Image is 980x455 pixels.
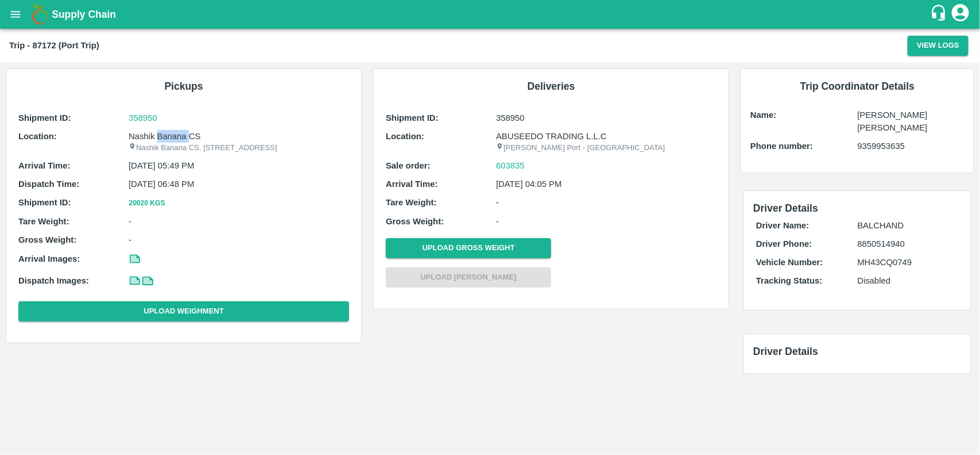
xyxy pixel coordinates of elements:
[753,202,818,214] span: Driver Details
[858,274,959,287] p: Disabled
[18,254,80,263] b: Arrival Images:
[52,6,930,22] a: Supply Chain
[16,78,352,94] h6: Pickups
[753,346,818,357] span: Driver Details
[496,159,525,172] a: 603835
[496,215,716,228] p: -
[129,215,349,228] p: -
[18,301,349,322] button: Upload Weighment
[930,4,950,25] div: customer-support
[496,178,716,190] p: [DATE] 04:05 PM
[129,197,165,209] button: 20020 Kgs
[750,110,776,120] b: Name:
[496,143,716,154] p: [PERSON_NAME] Port - [GEOGRAPHIC_DATA]
[18,217,69,226] b: Tare Weight:
[129,234,349,246] p: -
[386,238,551,258] button: Upload Gross Weight
[18,132,57,141] b: Location:
[18,161,70,170] b: Arrival Time:
[858,219,959,232] p: BALCHAND
[756,239,812,248] b: Driver Phone:
[950,2,971,26] div: account of current user
[18,179,79,189] b: Dispatch Time:
[386,132,424,141] b: Location:
[756,276,822,285] b: Tracking Status:
[386,179,437,189] b: Arrival Time:
[129,112,349,124] a: 358950
[750,78,964,94] h6: Trip Coordinator Details
[386,113,439,123] b: Shipment ID:
[750,142,813,151] b: Phone number:
[18,235,76,244] b: Gross Weight:
[129,178,349,190] p: [DATE] 06:48 PM
[52,9,116,20] b: Supply Chain
[129,159,349,172] p: [DATE] 05:49 PM
[386,161,431,170] b: Sale order:
[129,143,349,154] p: Nashik Banana CS, [STREET_ADDRESS]
[858,140,964,152] p: 9359953635
[386,198,437,207] b: Tare Weight:
[756,258,823,267] b: Vehicle Number:
[496,112,716,124] p: 358950
[756,221,809,230] b: Driver Name:
[858,256,959,269] p: MH43CQ0749
[496,130,716,143] p: ABUSEEDO TRADING L.L.C
[908,36,969,56] button: View Logs
[29,3,52,26] img: logo
[18,113,71,123] b: Shipment ID:
[18,276,89,285] b: Dispatch Images:
[129,130,349,143] p: Nashik Banana CS
[9,41,99,50] b: Trip - 87172 (Port Trip)
[383,78,719,94] h6: Deliveries
[858,109,964,135] p: [PERSON_NAME] [PERSON_NAME]
[496,196,716,209] p: -
[18,198,71,207] b: Shipment ID:
[2,1,29,28] button: open drawer
[858,238,959,250] p: 8850514940
[386,217,444,226] b: Gross Weight:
